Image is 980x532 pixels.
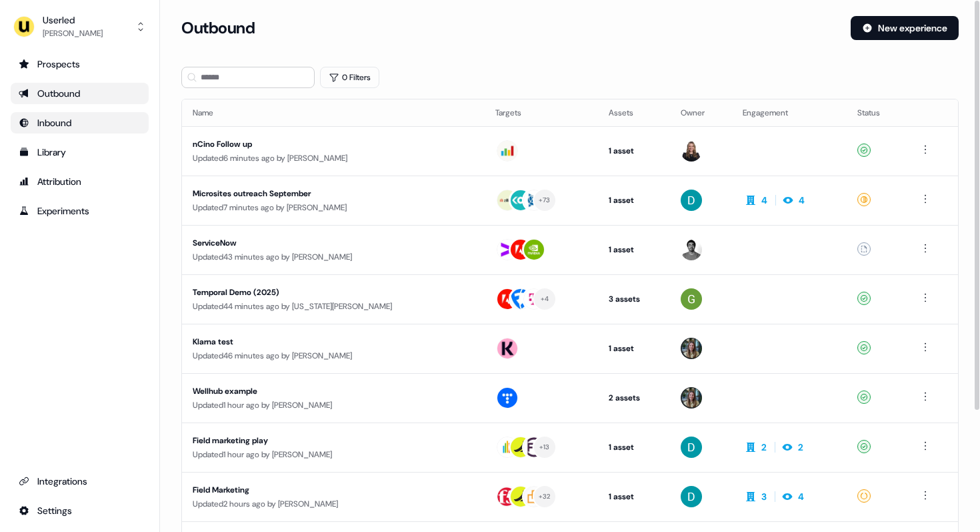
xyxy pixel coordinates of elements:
[11,200,149,222] a: Go to experiments
[193,483,438,497] div: Field Marketing
[798,490,804,503] div: 4
[11,471,149,492] a: Go to integrations
[609,194,659,207] div: 1 asset
[19,87,141,100] div: Outbound
[609,391,659,405] div: 2 assets
[609,490,659,503] div: 1 asset
[11,142,149,163] a: Go to templates
[732,99,846,126] th: Engagement
[193,300,474,313] div: Updated 44 minutes ago by [US_STATE][PERSON_NAME]
[19,475,141,488] div: Integrations
[681,338,702,359] img: Charlotte
[193,398,474,412] div: Updated 1 hour ago by [PERSON_NAME]
[182,99,485,126] th: Name
[539,194,551,206] div: + 73
[193,384,438,398] div: Wellhub example
[193,250,474,264] div: Updated 43 minutes ago by [PERSON_NAME]
[11,83,149,104] a: Go to outbound experience
[11,171,149,192] a: Go to attribution
[11,112,149,134] a: Go to Inbound
[670,99,732,126] th: Owner
[681,239,702,260] img: Maz
[19,116,141,129] div: Inbound
[43,27,103,40] div: [PERSON_NAME]
[681,190,702,211] img: David
[681,140,702,162] img: Geneviève
[193,187,438,200] div: Microsites outreach September
[609,342,659,355] div: 1 asset
[761,194,767,207] div: 4
[193,448,474,461] div: Updated 1 hour ago by [PERSON_NAME]
[798,441,803,454] div: 2
[11,11,149,43] button: Userled[PERSON_NAME]
[485,99,598,126] th: Targets
[43,13,103,27] div: Userled
[193,138,438,151] div: nCino Follow up
[11,53,149,75] a: Go to prospects
[193,497,474,511] div: Updated 2 hours ago by [PERSON_NAME]
[193,201,474,214] div: Updated 7 minutes ago by [PERSON_NAME]
[19,175,141,188] div: Attribution
[181,18,255,38] h3: Outbound
[681,288,702,310] img: Georgia
[609,144,659,158] div: 1 asset
[19,146,141,159] div: Library
[761,441,767,454] div: 2
[851,16,959,40] button: New experience
[193,349,474,362] div: Updated 46 minutes ago by [PERSON_NAME]
[193,152,474,165] div: Updated 6 minutes ago by [PERSON_NAME]
[609,292,659,306] div: 3 assets
[609,441,659,454] div: 1 asset
[193,434,438,447] div: Field marketing play
[193,286,438,299] div: Temporal Demo (2025)
[541,293,549,305] div: + 4
[19,504,141,517] div: Settings
[609,243,659,256] div: 1 asset
[11,500,149,521] a: Go to integrations
[19,57,141,71] div: Prospects
[681,486,702,507] img: David
[539,441,550,453] div: + 13
[598,99,670,126] th: Assets
[193,236,438,250] div: ServiceNow
[19,204,141,218] div: Experiments
[681,437,702,458] img: David
[681,387,702,409] img: Charlotte
[539,491,551,503] div: + 32
[799,194,805,207] div: 4
[847,99,907,126] th: Status
[320,67,379,88] button: 0 Filters
[761,490,767,503] div: 3
[193,335,438,348] div: Klarna test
